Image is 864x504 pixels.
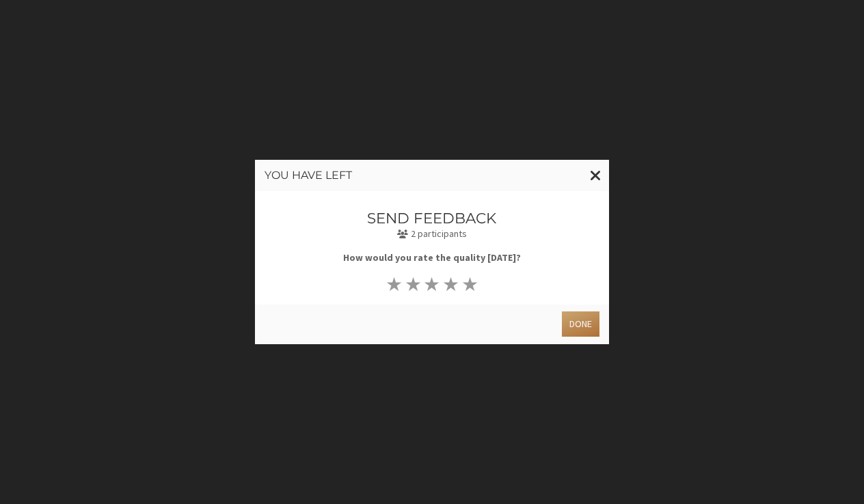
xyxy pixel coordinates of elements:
button: ★ [461,275,480,294]
button: ★ [422,275,442,294]
h3: Send feedback [301,210,563,226]
button: Done [562,311,599,337]
button: ★ [385,275,404,294]
button: Close modal [582,160,609,191]
button: ★ [403,275,422,294]
button: ★ [442,275,461,294]
p: 2 participants [301,227,563,241]
b: How would you rate the quality [DATE]? [343,251,521,264]
h3: You have left [265,169,599,182]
